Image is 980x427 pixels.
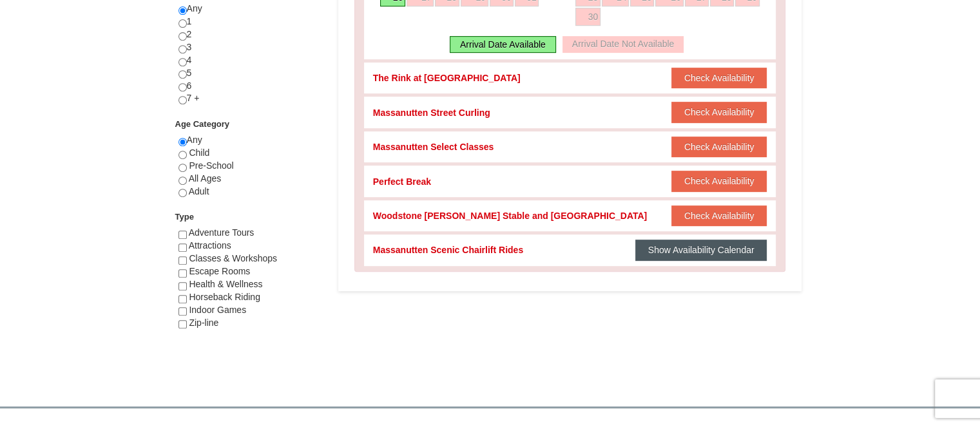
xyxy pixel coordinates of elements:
[671,205,767,226] button: Check Availability
[373,71,521,84] div: The Rink at [GEOGRAPHIC_DATA]
[175,119,230,129] strong: Age Category
[189,318,218,328] span: Zip-line
[671,137,767,157] button: Check Availability
[189,240,231,251] span: Attractions
[178,3,322,118] div: Any 1 2 3 4 5 6 7 +
[189,266,250,276] span: Escape Rooms
[373,209,647,222] div: Woodstone [PERSON_NAME] Stable and [GEOGRAPHIC_DATA]
[373,140,494,153] div: Massanutten Select Classes
[175,212,194,222] strong: Type
[189,253,277,263] span: Classes & Workshops
[671,102,767,122] button: Check Availability
[189,147,209,158] span: Child
[450,36,556,53] div: Arrival Date Available
[189,279,262,289] span: Health & Wellness
[373,106,490,119] div: Massanutten Street Curling
[178,134,322,211] div: Any
[189,160,233,171] span: Pre-School
[575,8,600,26] a: 30
[189,305,246,315] span: Indoor Games
[189,173,222,184] span: All Ages
[635,240,767,260] button: Show Availability Calendar
[671,68,767,88] button: Check Availability
[562,36,684,53] div: Arrival Date Not Available
[671,171,767,191] button: Check Availability
[189,186,209,196] span: Adult
[189,227,255,238] span: Adventure Tours
[373,175,431,188] div: Perfect Break
[189,292,260,302] span: Horseback Riding
[373,243,523,256] div: Massanutten Scenic Chairlift Rides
